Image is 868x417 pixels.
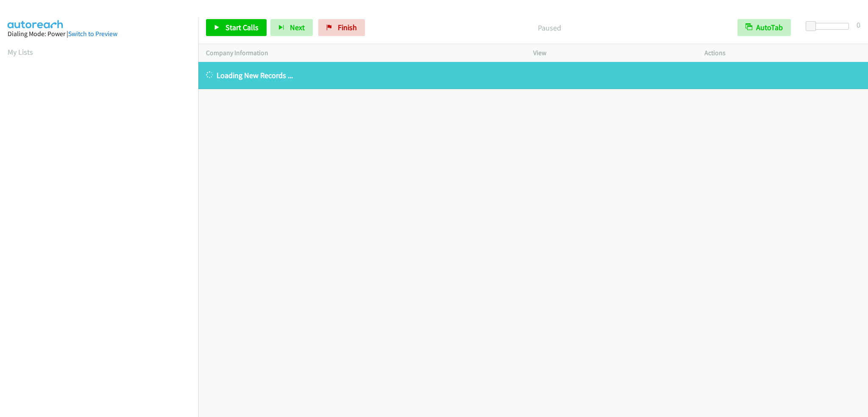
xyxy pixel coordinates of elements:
div: Dialing Mode: Power | [8,29,191,39]
p: Company Information [206,48,518,58]
span: Next [290,22,305,32]
p: Loading New Records ... [206,70,860,81]
p: Actions [704,48,860,58]
p: View [533,48,689,58]
span: Start Calls [225,22,259,32]
button: AutoTab [737,19,791,36]
div: Delay between calls (in seconds) [810,23,849,30]
div: 0 [857,19,860,31]
a: Finish [318,19,365,36]
span: Finish [338,22,357,32]
a: Switch to Preview [68,30,117,38]
p: Paused [376,22,722,34]
a: My Lists [8,47,33,57]
button: Next [270,19,313,36]
a: Start Calls [206,19,267,36]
